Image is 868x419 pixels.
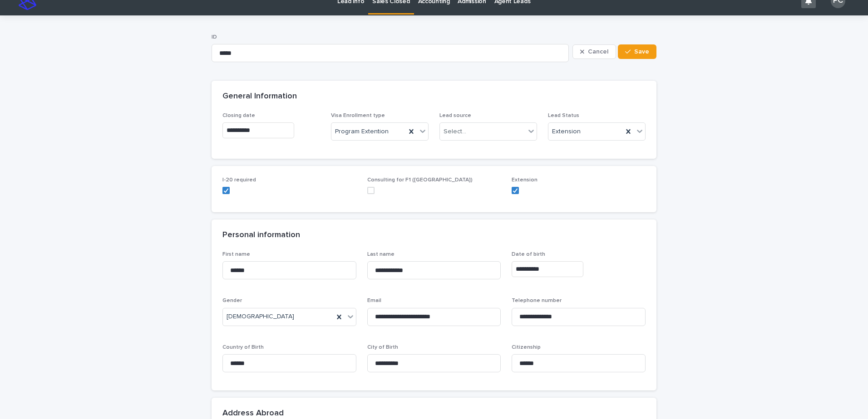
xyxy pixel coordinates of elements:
[222,113,255,118] span: Closing date
[367,252,395,257] span: Last name
[512,345,541,350] span: Citizenship
[227,312,294,322] span: [DEMOGRAPHIC_DATA]
[552,127,581,136] span: Extension
[634,49,649,55] span: Save
[367,345,398,350] span: City of Birth
[331,113,385,118] span: Visa Enrollment type
[222,298,242,303] span: Gender
[212,34,217,40] span: ID
[512,298,562,303] span: Telephone number
[439,113,471,118] span: Lead source
[222,177,256,183] span: I-20 required
[367,177,473,183] span: Consulting for F1 ([GEOGRAPHIC_DATA])
[222,345,264,350] span: Country of Birth
[548,113,579,118] span: Lead Status
[222,409,284,419] h2: Address Abroad
[572,44,616,59] button: Cancel
[512,252,545,257] span: Date of birth
[222,252,250,257] span: First name
[588,49,608,55] span: Cancel
[444,127,466,136] div: Select...
[222,230,300,240] h2: Personal information
[367,298,381,303] span: Email
[222,92,297,102] h2: General Information
[618,44,656,59] button: Save
[335,127,389,136] span: Program Extention
[512,177,538,183] span: Extension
